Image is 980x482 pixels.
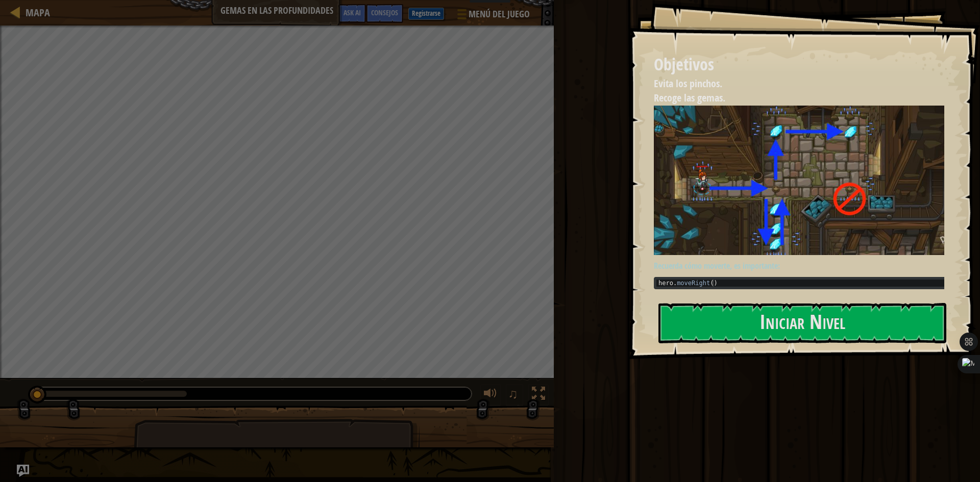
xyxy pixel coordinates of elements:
button: Ajustar volúmen [480,385,501,405]
div: Objetivos [654,53,944,77]
span: Mapa [26,6,50,19]
button: Ask AI [338,4,366,23]
button: Menú del Juego [449,4,536,28]
span: Menú del Juego [469,8,530,21]
img: Gemas en las profundidades [654,106,952,256]
span: Recoge las gemas. [654,91,725,105]
button: Iniciar Nivel [658,303,946,343]
span: Consejos [371,8,398,17]
span: ♫ [508,386,518,401]
a: Mapa [20,6,50,19]
span: Ask AI [344,8,361,17]
span: Evita los pinchos. [654,77,722,90]
button: Ask AI [17,465,29,477]
li: Recoge las gemas. [641,91,942,106]
button: Alterna pantalla completa. [528,385,549,405]
li: Evita los pinchos. [641,77,942,91]
p: Recuerda cómo moverte, es importante: [654,260,952,272]
button: Registrarse [408,8,444,20]
button: ♫ [506,385,523,405]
